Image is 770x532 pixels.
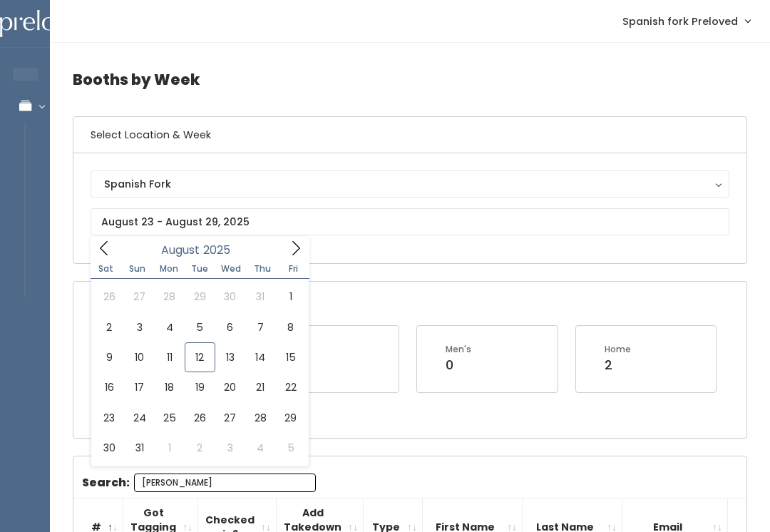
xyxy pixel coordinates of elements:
span: August 15, 2025 [275,342,305,372]
span: August 26, 2025 [185,403,215,433]
span: August 10, 2025 [124,342,154,372]
span: July 29, 2025 [185,282,215,312]
span: August 16, 2025 [94,372,124,402]
div: Men's [446,343,471,356]
span: August 30, 2025 [94,433,124,463]
span: September 1, 2025 [155,433,185,463]
span: Thu [247,265,278,273]
span: August 2, 2025 [94,312,124,342]
div: Home [605,343,631,356]
span: August 11, 2025 [155,342,185,372]
span: August 8, 2025 [275,312,305,342]
span: August 3, 2025 [124,312,154,342]
span: August 19, 2025 [185,372,215,402]
span: September 3, 2025 [215,433,245,463]
span: August 14, 2025 [245,342,275,372]
span: August 25, 2025 [155,403,185,433]
span: August 31, 2025 [124,433,154,463]
span: August 4, 2025 [155,312,185,342]
span: August 23, 2025 [94,403,124,433]
div: Spanish Fork [104,176,716,192]
div: 2 [605,356,631,374]
input: August 23 - August 29, 2025 [91,208,729,235]
span: August 13, 2025 [215,342,245,372]
span: August 17, 2025 [124,372,154,402]
span: Wed [215,265,247,273]
span: Sat [91,265,122,273]
span: August 6, 2025 [215,312,245,342]
span: July 26, 2025 [94,282,124,312]
span: July 30, 2025 [215,282,245,312]
h4: Booths by Week [73,60,747,99]
span: September 2, 2025 [185,433,215,463]
span: August 18, 2025 [155,372,185,402]
span: August 20, 2025 [215,372,245,402]
span: September 5, 2025 [275,433,305,463]
span: Mon [153,265,185,273]
span: August [161,245,200,256]
span: August 21, 2025 [245,372,275,402]
span: July 28, 2025 [155,282,185,312]
span: August 29, 2025 [275,403,305,433]
input: Year [200,241,242,259]
span: Tue [184,265,215,273]
button: Spanish Fork [91,170,729,198]
span: August 27, 2025 [215,403,245,433]
span: Fri [278,265,309,273]
h6: Select Location & Week [73,117,746,153]
span: September 4, 2025 [245,433,275,463]
span: August 22, 2025 [275,372,305,402]
span: July 31, 2025 [245,282,275,312]
span: July 27, 2025 [124,282,154,312]
input: Search: [134,474,316,492]
span: Spanish fork Preloved [622,14,738,29]
span: August 9, 2025 [94,342,124,372]
span: August 24, 2025 [124,403,154,433]
div: 0 [446,356,471,374]
span: August 1, 2025 [275,282,305,312]
span: August 12, 2025 [185,342,215,372]
span: August 28, 2025 [245,403,275,433]
a: Spanish fork Preloved [608,6,764,36]
span: August 7, 2025 [245,312,275,342]
span: Sun [122,265,153,273]
label: Search: [82,474,316,492]
span: August 5, 2025 [185,312,215,342]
